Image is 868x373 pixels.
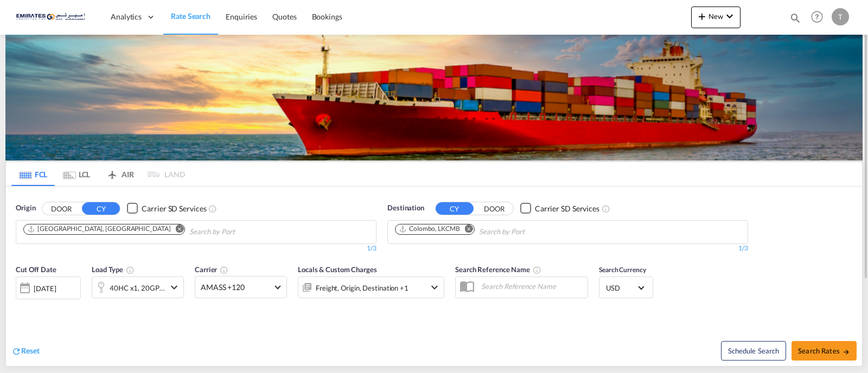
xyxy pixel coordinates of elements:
[520,203,599,214] md-checkbox: Checkbox No Ink
[195,265,228,274] span: Carrier
[16,276,81,299] div: [DATE]
[455,265,541,274] span: Search Reference Name
[171,11,210,21] span: Rate Search
[798,346,850,355] span: Search Rates
[92,276,184,298] div: 40HC x1 20GP x1icon-chevron-down
[55,162,98,186] md-tab-item: LCL
[399,224,460,234] div: Colombo, LKCMB
[11,345,40,357] div: icon-refreshReset
[695,10,709,23] md-icon: icon-plus 400-fg
[298,265,377,274] span: Locals & Custom Charges
[42,202,80,215] button: DOOR
[808,8,832,27] div: Help
[22,221,297,241] md-chips-wrap: Chips container. Use arrow keys to select chips.
[11,346,21,356] md-icon: icon-refresh
[428,281,441,294] md-icon: icon-chevron-down
[208,204,217,213] md-icon: Unchecked: Search for CY (Container Yard) services for all selected carriers.Checked : Search for...
[458,224,474,235] button: Remove
[316,280,409,295] div: Freight Origin Destination Factory Stuffing
[34,284,56,293] div: [DATE]
[21,346,40,355] span: Reset
[475,202,513,215] button: DOOR
[399,224,462,234] div: Press delete to remove this chip.
[111,11,142,22] span: Analytics
[220,266,228,274] md-icon: The selected Trucker/Carrierwill be displayed in the rate results If the rates are from another f...
[599,266,646,274] span: Search Currency
[272,12,296,21] span: Quotes
[535,203,599,214] div: Carrier SD Services
[602,204,610,213] md-icon: Unchecked: Search for CY (Container Yard) services for all selected carriers.Checked : Search for...
[6,186,862,366] div: OriginDOOR CY Checkbox No InkUnchecked: Search for CY (Container Yard) services for all selected ...
[11,162,55,186] md-tab-item: FCL
[476,278,588,294] input: Search Reference Name
[691,7,741,28] button: icon-plus 400-fgNewicon-chevron-down
[168,281,181,294] md-icon: icon-chevron-down
[27,224,173,234] div: Press delete to remove this chip.
[189,223,292,241] input: Chips input.
[533,266,541,274] md-icon: Your search will be saved by the below given name
[82,202,120,215] button: CY
[387,244,748,253] div: 1/3
[168,224,184,235] button: Remove
[98,162,142,186] md-tab-item: AIR
[606,283,636,293] span: USD
[16,244,376,253] div: 1/3
[723,10,736,23] md-icon: icon-chevron-down
[393,221,586,241] md-chips-wrap: Chips container. Use arrow keys to select chips.
[605,280,647,295] md-select: Select Currency: $ USDUnited States Dollar
[142,203,206,214] div: Carrier SD Services
[16,265,56,274] span: Cut Off Date
[789,12,801,24] md-icon: icon-magnify
[792,341,857,361] button: Search Ratesicon-arrow-right
[201,282,271,293] span: AMASS +120
[695,12,736,21] span: New
[126,266,135,274] md-icon: icon-information-outline
[843,348,850,356] md-icon: icon-arrow-right
[387,203,424,214] span: Destination
[789,12,801,28] div: icon-magnify
[11,162,185,186] md-pagination-wrapper: Use the left and right arrow keys to navigate between tabs
[436,202,474,215] button: CY
[127,203,206,214] md-checkbox: Checkbox No Ink
[106,168,119,176] md-icon: icon-airplane
[16,5,90,29] img: c67187802a5a11ec94275b5db69a26e6.png
[808,8,826,26] span: Help
[16,203,35,214] span: Origin
[110,280,165,295] div: 40HC x1 20GP x1
[27,224,170,234] div: Jebel Ali, AEJEA
[298,276,444,298] div: Freight Origin Destination Factory Stuffingicon-chevron-down
[832,8,849,25] div: T
[5,35,863,160] img: LCL+%26+FCL+BACKGROUND.png
[721,341,786,361] button: Note: By default Schedule search will only considerorigin ports, destination ports and cut off da...
[226,12,257,21] span: Enquiries
[312,12,342,21] span: Bookings
[479,223,582,241] input: Chips input.
[16,298,24,313] md-datepicker: Select
[92,265,135,274] span: Load Type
